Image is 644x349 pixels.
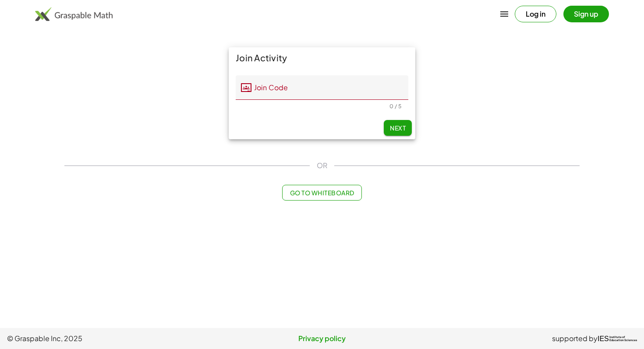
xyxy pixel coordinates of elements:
[598,335,609,343] span: IES
[563,6,609,22] button: Sign up
[229,47,415,68] div: Join Activity
[282,185,361,201] button: Go to Whiteboard
[515,6,556,22] button: Log in
[7,333,217,344] span: © Graspable Inc, 2025
[290,189,354,197] span: Go to Whiteboard
[598,333,637,344] a: IESInstitute ofEducation Sciences
[317,160,327,171] span: OR
[217,333,427,344] a: Privacy policy
[609,336,637,342] span: Institute of Education Sciences
[384,120,412,136] button: Next
[390,124,406,132] span: Next
[389,103,401,109] div: 0 / 5
[552,333,598,344] span: supported by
